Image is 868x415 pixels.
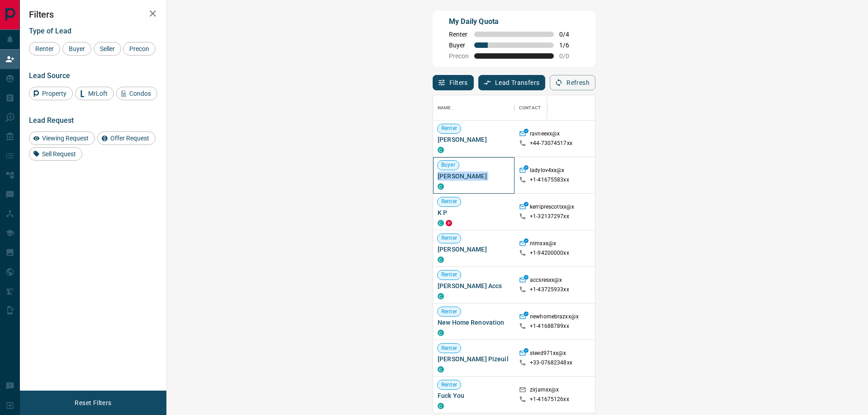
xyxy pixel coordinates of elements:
p: ntmxxx@x [530,240,556,249]
span: Type of Lead [29,27,71,35]
p: ravneexx@x [530,130,560,140]
div: property.ca [446,220,452,226]
span: Renter [449,31,469,38]
p: +44- 73074517xx [530,140,572,147]
div: Property [29,87,73,100]
div: condos.ca [438,220,444,226]
button: Lead Transfers [478,75,546,90]
div: MrLoft [75,87,114,100]
div: condos.ca [438,403,444,409]
span: New Home Renovation [438,318,510,327]
span: Renter [438,198,461,205]
span: Renter [438,381,461,389]
span: Sell Request [39,150,79,158]
div: Renter [29,42,60,56]
span: Buyer [438,161,459,169]
div: Precon [123,42,156,56]
div: Name [433,95,514,121]
p: ladylov4xx@x [530,167,565,176]
span: K P [438,208,510,217]
div: Offer Request [97,131,156,145]
span: 0 / 0 [559,52,579,60]
div: condos.ca [438,293,444,299]
p: +33- 07682348xx [530,359,572,367]
span: [PERSON_NAME] [438,172,510,181]
div: Condos [116,87,157,100]
span: Buyer [449,42,469,49]
span: MrLoft [85,90,111,97]
span: Condos [126,90,154,97]
span: [PERSON_NAME] [438,135,510,144]
p: +1- 41688789xx [530,322,569,330]
div: condos.ca [438,330,444,336]
div: Name [438,95,451,121]
span: Precon [126,45,152,52]
p: +1- 41675126xx [530,396,569,403]
span: Renter [438,125,461,132]
span: [PERSON_NAME] Accs [438,281,510,290]
span: Lead Source [29,71,70,80]
span: Fuck You [438,391,510,400]
span: Renter [438,234,461,242]
span: 0 / 4 [559,31,579,38]
p: accsresxx@x [530,276,562,286]
p: +1- 94200000xx [530,249,569,257]
div: condos.ca [438,256,444,263]
p: zirjamxx@x [530,386,559,396]
div: condos.ca [438,147,444,153]
p: kerriprescottxx@x [530,203,574,213]
span: Seller [97,45,118,52]
button: Reset Filters [69,395,117,410]
span: Viewing Request [39,135,92,142]
span: Property [39,90,70,97]
span: [PERSON_NAME] [438,245,510,254]
span: Buyer [66,45,88,52]
span: Renter [32,45,57,52]
button: Filters [433,75,474,90]
span: Renter [438,345,461,352]
span: Renter [438,271,461,279]
div: Viewing Request [29,131,95,145]
p: +1- 43725933xx [530,286,569,294]
p: +1- 32137297xx [530,213,569,220]
span: [PERSON_NAME] Pizeuil [438,354,510,364]
span: Renter [438,308,461,316]
span: Precon [449,52,469,60]
div: Buyer [62,42,91,56]
p: steed971xx@x [530,350,566,359]
div: condos.ca [438,366,444,373]
div: Contact [519,95,541,121]
span: Lead Request [29,116,74,125]
div: Sell Request [29,147,82,161]
div: condos.ca [438,183,444,190]
p: +1- 41675583xx [530,176,569,184]
div: Seller [94,42,121,56]
p: My Daily Quota [449,16,579,27]
span: Offer Request [107,135,152,142]
h2: Filters [29,9,157,20]
button: Refresh [550,75,595,90]
span: 1 / 6 [559,42,579,49]
p: newhomebrazxx@x [530,313,579,322]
